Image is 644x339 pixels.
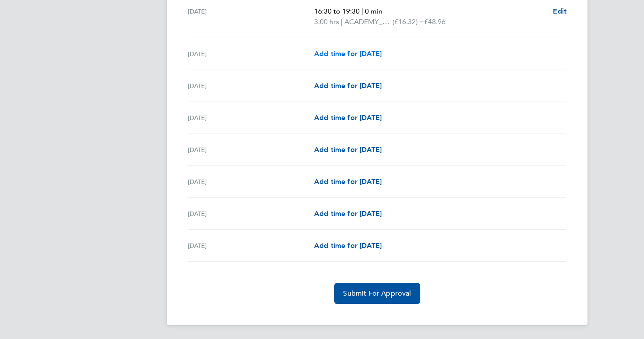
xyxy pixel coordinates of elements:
[314,49,382,59] a: Add time for [DATE]
[314,208,382,219] a: Add time for [DATE]
[314,113,382,122] span: Add time for [DATE]
[314,209,382,218] span: Add time for [DATE]
[314,18,339,26] span: 3.00 hrs
[365,7,382,15] span: 0 min
[188,208,314,219] div: [DATE]
[188,81,314,91] div: [DATE]
[314,49,382,58] span: Add time for [DATE]
[553,7,566,15] span: Edit
[341,18,343,26] span: |
[553,6,566,17] a: Edit
[188,177,314,187] div: [DATE]
[343,289,411,298] span: Submit For Approval
[188,145,314,155] div: [DATE]
[344,17,393,27] span: ACADEMY_SESSIONAL_COACH
[314,145,382,154] span: Add time for [DATE]
[424,18,446,26] span: £48.96
[393,18,424,26] span: (£16.32) =
[188,6,314,27] div: [DATE]
[188,240,314,251] div: [DATE]
[314,81,382,90] span: Add time for [DATE]
[314,177,382,187] a: Add time for [DATE]
[361,7,363,15] span: |
[314,81,382,91] a: Add time for [DATE]
[314,145,382,155] a: Add time for [DATE]
[314,177,382,186] span: Add time for [DATE]
[188,113,314,123] div: [DATE]
[314,113,382,123] a: Add time for [DATE]
[334,283,420,304] button: Submit For Approval
[314,240,382,251] a: Add time for [DATE]
[314,241,382,250] span: Add time for [DATE]
[188,49,314,59] div: [DATE]
[314,7,360,15] span: 16:30 to 19:30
